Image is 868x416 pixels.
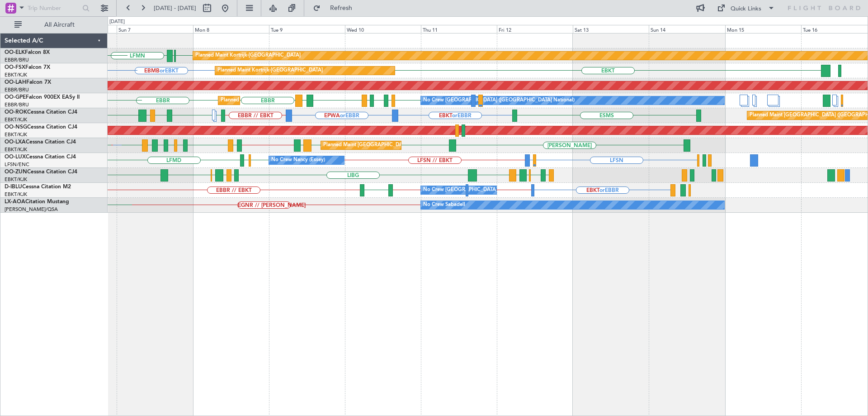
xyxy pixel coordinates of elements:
[217,64,323,77] div: Planned Maint Kortrijk-[GEOGRAPHIC_DATA]
[5,184,22,190] span: D-IBLU
[5,124,27,130] span: OO-NSG
[5,169,77,175] a: OO-ZUNCessna Citation CJ4
[731,5,761,14] div: Quick Links
[5,191,27,198] a: EBKT/KJK
[423,183,575,197] div: No Crew [GEOGRAPHIC_DATA] ([GEOGRAPHIC_DATA] National)
[323,139,487,152] div: Planned Maint [GEOGRAPHIC_DATA] ([GEOGRAPHIC_DATA] National)
[28,1,80,15] input: Trip Number
[421,25,497,33] div: Thu 11
[5,57,29,63] a: EBBR/BRU
[5,184,71,190] a: D-IBLUCessna Citation M2
[109,18,125,26] div: [DATE]
[5,139,76,145] a: OO-LXACessna Citation CJ4
[5,95,26,100] span: OO-GPE
[269,25,345,33] div: Tue 9
[5,131,27,138] a: EBKT/KJK
[24,22,95,28] span: All Aircraft
[423,94,575,107] div: No Crew [GEOGRAPHIC_DATA] ([GEOGRAPHIC_DATA] National)
[5,80,26,85] span: OO-LAH
[5,199,25,205] span: LX-AOA
[5,101,29,108] a: EBBR/BRU
[5,154,76,160] a: OO-LUXCessna Citation CJ4
[5,65,50,70] a: OO-FSXFalcon 7X
[322,5,360,11] span: Refresh
[5,65,25,70] span: OO-FSX
[5,110,77,115] a: OO-ROKCessna Citation CJ4
[5,124,77,130] a: OO-NSGCessna Citation CJ4
[5,80,51,85] a: OO-LAHFalcon 7X
[5,154,26,160] span: OO-LUX
[649,25,725,33] div: Sun 14
[195,49,301,62] div: Planned Maint Kortrijk-[GEOGRAPHIC_DATA]
[345,25,421,33] div: Wed 10
[193,25,269,33] div: Mon 8
[309,1,363,15] button: Refresh
[5,206,58,213] a: [PERSON_NAME]/QSA
[5,116,27,123] a: EBKT/KJK
[154,4,196,12] span: [DATE] - [DATE]
[221,94,384,107] div: Planned Maint [GEOGRAPHIC_DATA] ([GEOGRAPHIC_DATA] National)
[423,198,465,212] div: No Crew Sabadell
[725,25,801,33] div: Mon 15
[5,176,27,183] a: EBKT/KJK
[5,86,29,93] a: EBBR/BRU
[573,25,649,33] div: Sat 13
[5,110,27,115] span: OO-ROK
[5,161,29,168] a: LFSN/ENC
[5,50,25,55] span: OO-ELK
[5,139,26,145] span: OO-LXA
[5,169,27,175] span: OO-ZUN
[271,153,325,167] div: No Crew Nancy (Essey)
[497,25,573,33] div: Fri 12
[5,72,27,78] a: EBKT/KJK
[5,146,27,153] a: EBKT/KJK
[5,199,69,205] a: LX-AOACitation Mustang
[10,18,98,32] button: All Aircraft
[712,1,779,15] button: Quick Links
[5,50,50,55] a: OO-ELKFalcon 8X
[117,25,193,33] div: Sun 7
[5,95,80,100] a: OO-GPEFalcon 900EX EASy II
